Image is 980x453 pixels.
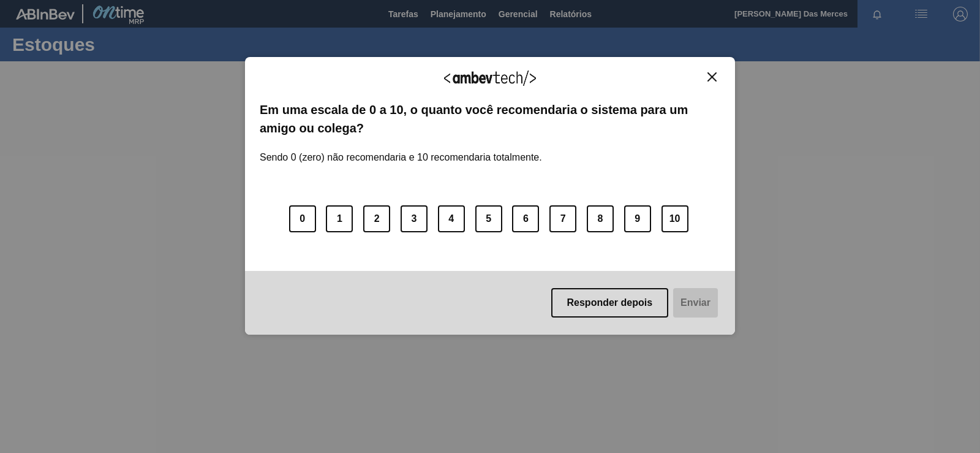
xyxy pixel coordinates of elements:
[260,101,720,138] label: Em uma escala de 0 a 10, o quanto você recomendaria o sistema para um amigo ou colega?
[326,205,353,232] button: 1
[587,205,614,232] button: 8
[624,205,651,232] button: 9
[661,205,688,232] button: 10
[512,205,539,232] button: 6
[260,137,542,163] label: Sendo 0 (zero) não recomendaria e 10 recomendaria totalmente.
[551,288,669,318] button: Responder depois
[444,70,536,86] img: Logo Ambevtech
[401,205,428,232] button: 3
[704,72,720,82] button: Close
[438,205,465,232] button: 4
[707,72,717,82] img: Close
[363,205,390,232] button: 2
[289,205,316,232] button: 0
[549,205,576,232] button: 7
[475,205,502,232] button: 5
